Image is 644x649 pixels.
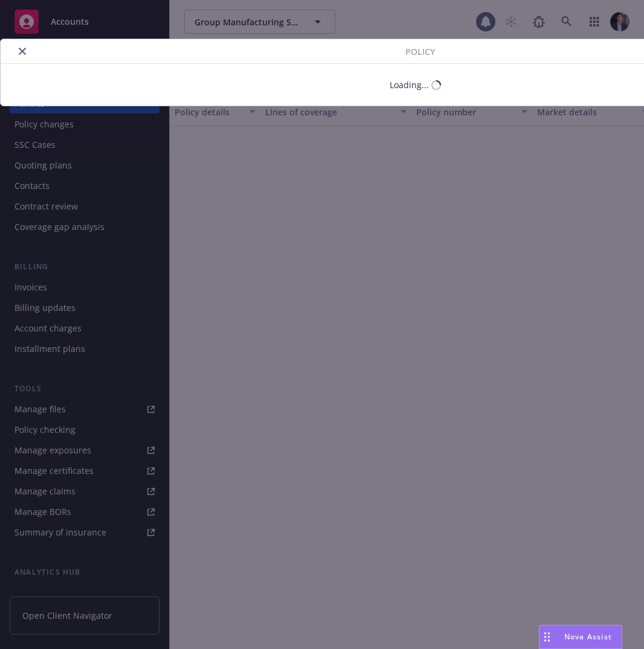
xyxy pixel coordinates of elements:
[390,78,429,91] div: Loading...
[564,631,612,642] span: Nova Assist
[15,44,30,59] button: close
[539,625,622,649] button: Nova Assist
[405,45,435,58] span: Policy
[539,625,555,648] div: Drag to move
